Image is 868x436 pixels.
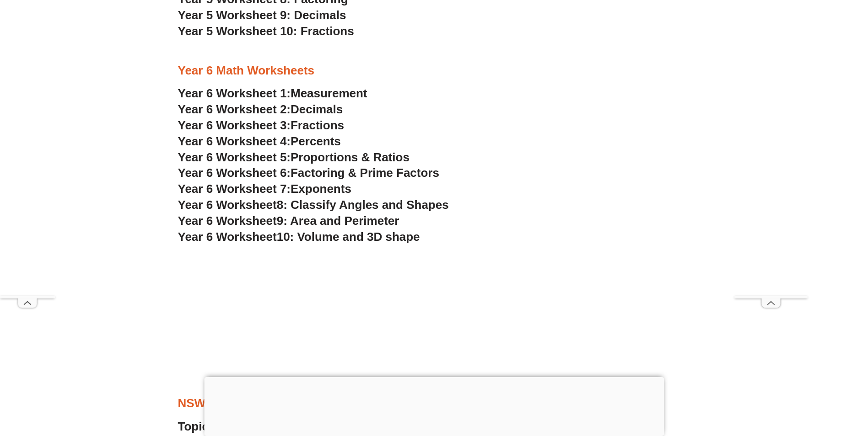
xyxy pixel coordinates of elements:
h3: NSW Selective High Schools Practice Worksheets [178,396,690,411]
a: Year 6 Worksheet 4:Percents [178,134,341,148]
a: Year 5 Worksheet 9: Decimals [178,8,346,22]
span: 10: Volume and 3D shape [277,230,420,244]
iframe: Advertisement [160,254,709,382]
span: Measurement [291,86,367,100]
span: Proportions & Ratios [291,150,410,164]
iframe: Advertisement [734,22,808,296]
a: Year 6 Worksheet 3:Fractions [178,118,344,132]
span: Year 6 Worksheet 4: [178,134,291,148]
a: Topic 1:Weight Measurement [178,420,342,433]
a: Year 6 Worksheet 7:Exponents [178,182,351,196]
span: Year 6 Worksheet [178,230,277,244]
h3: Year 6 Math Worksheets [178,63,690,79]
span: Year 6 Worksheet [178,214,277,228]
iframe: Chat Widget [716,333,868,436]
a: Year 6 Worksheet10: Volume and 3D shape [178,230,420,244]
span: 8: Classify Angles and Shapes [277,198,449,212]
span: Year 6 Worksheet 3: [178,118,291,132]
a: Year 6 Worksheet9: Area and Perimeter [178,214,399,228]
span: Topic 1: [178,420,223,433]
span: 9: Area and Perimeter [277,214,399,228]
span: Factoring & Prime Factors [291,166,439,180]
iframe: Advertisement [204,377,664,434]
a: Year 6 Worksheet 5:Proportions & Ratios [178,150,410,164]
span: Exponents [291,182,351,196]
span: Year 6 Worksheet 2: [178,102,291,116]
a: Year 6 Worksheet8: Classify Angles and Shapes [178,198,449,212]
a: Year 6 Worksheet 1:Measurement [178,86,367,100]
span: Year 6 Worksheet 5: [178,150,291,164]
span: Year 6 Worksheet 7: [178,182,291,196]
span: Year 6 Worksheet 1: [178,86,291,100]
span: Decimals [291,102,343,116]
span: Fractions [291,118,344,132]
a: Year 6 Worksheet 2:Decimals [178,102,343,116]
span: Percents [291,134,341,148]
span: Year 6 Worksheet 6: [178,166,291,180]
span: Year 6 Worksheet [178,198,277,212]
a: Year 6 Worksheet 6:Factoring & Prime Factors [178,166,439,180]
a: Year 5 Worksheet 10: Fractions [178,24,354,38]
